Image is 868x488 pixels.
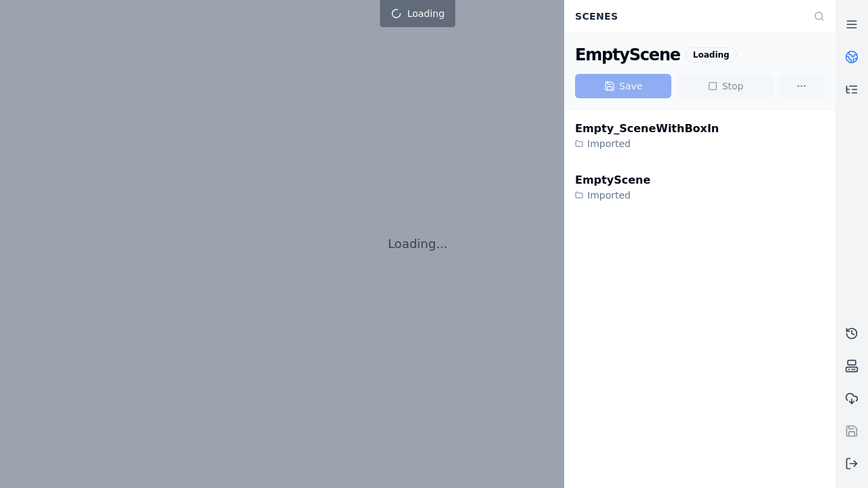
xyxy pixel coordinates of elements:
div: EmptyScene [575,172,650,188]
p: Loading... [388,235,448,253]
div: Imported [575,137,719,150]
div: Empty_SceneWithBoxIn [575,121,719,137]
div: Imported [575,188,650,202]
div: Scenes [567,3,806,29]
div: EmptyScene [575,44,680,66]
span: Loading [407,7,444,20]
div: Loading [686,47,737,62]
